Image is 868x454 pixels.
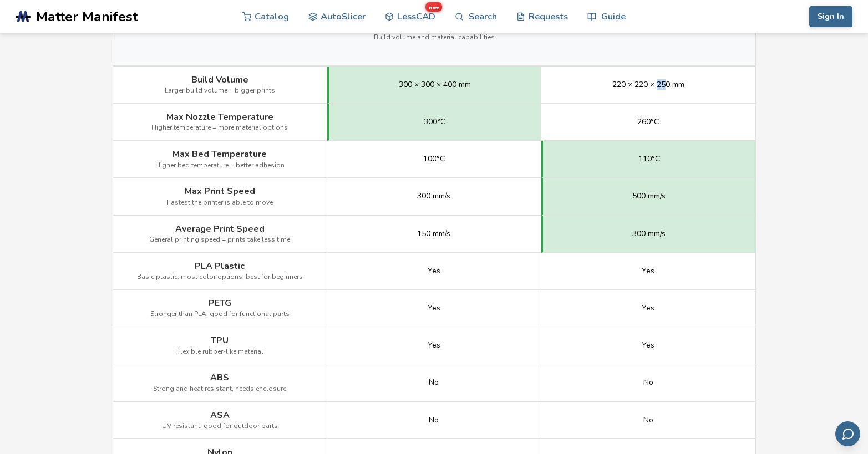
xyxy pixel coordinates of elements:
span: Flexible rubber-like material [176,348,263,356]
span: new [425,2,441,12]
span: Stronger than PLA, good for functional parts [150,310,290,318]
span: ABS [210,373,229,382]
button: Sign In [809,6,852,27]
span: 110°C [638,155,660,164]
span: No [429,378,439,387]
span: Max Nozzle Temperature [166,112,273,122]
span: Higher bed temperature = better adhesion [155,162,285,170]
span: Build Volume [191,75,248,85]
span: Yes [428,304,440,313]
span: Yes [428,267,440,276]
span: Max Print Speed [185,186,255,196]
span: Max Bed Temperature [172,149,267,159]
span: PLA Plastic [195,261,245,271]
span: 300°C [424,118,445,126]
span: TPU [211,335,229,345]
span: Yes [642,304,654,313]
span: Matter Manifest [36,9,138,24]
span: 150 mm/s [417,229,450,238]
span: Higher temperature = more material options [151,124,288,132]
span: 220 × 220 × 250 mm [612,80,684,89]
span: Fastest the printer is able to move [167,199,273,207]
span: Yes [428,341,440,350]
span: ASA [210,410,230,420]
span: General printing speed = prints take less time [149,236,290,244]
span: Build volume and material capabilities [374,34,495,42]
span: Average Print Speed [175,224,265,234]
span: No [429,416,439,425]
span: 260°C [637,118,659,126]
span: Yes [642,341,654,350]
button: Send feedback via email [835,421,860,446]
span: No [643,416,653,425]
span: PETG [209,298,231,308]
span: 500 mm/s [632,192,666,201]
span: UV resistant, good for outdoor parts [162,422,278,430]
span: No [643,378,653,387]
span: Basic plastic, most color options, best for beginners [137,273,303,281]
span: Yes [642,267,654,276]
span: 100°C [423,155,445,164]
span: Strong and heat resistant, needs enclosure [153,385,286,393]
span: 300 mm/s [417,192,450,201]
span: 300 mm/s [632,229,666,238]
span: Larger build volume = bigger prints [165,87,275,95]
span: 300 × 300 × 400 mm [399,80,471,89]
